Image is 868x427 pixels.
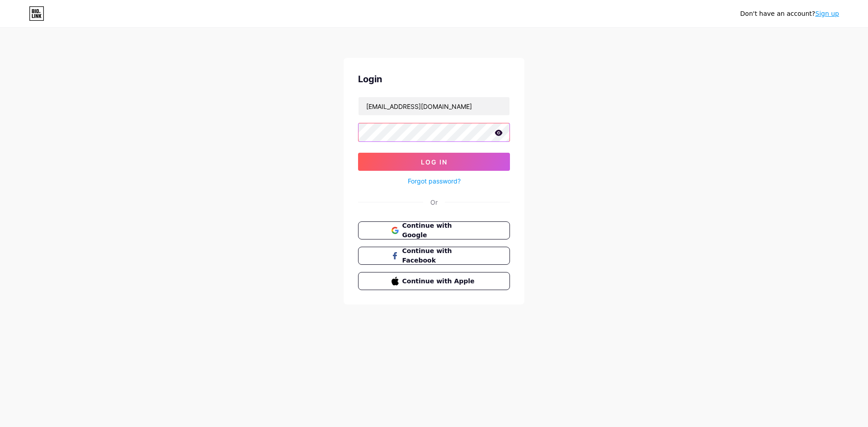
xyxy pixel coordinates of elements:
[358,247,510,265] button: Continue with Facebook
[358,272,510,290] button: Continue with Apple
[358,221,510,239] button: Continue with Google
[408,176,461,186] a: Forgot password?
[402,246,477,265] span: Continue with Facebook
[430,197,438,207] div: Or
[815,10,839,17] a: Sign up
[358,153,510,171] button: Log In
[359,97,509,115] input: Username
[402,277,477,286] span: Continue with Apple
[740,9,839,19] div: Don't have an account?
[402,221,477,240] span: Continue with Google
[421,158,448,166] span: Log In
[358,72,510,86] div: Login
